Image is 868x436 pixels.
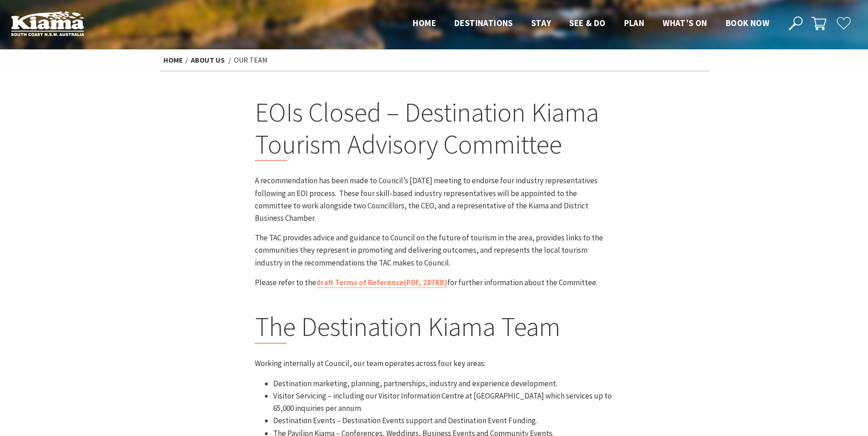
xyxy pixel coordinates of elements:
[273,415,614,427] li: Destination Events – Destination Events support and Destination Event Funding.
[273,378,614,390] li: Destination marketing, planning, partnerships, industry and experience development.
[531,17,551,28] span: Stay
[663,17,707,28] span: What’s On
[255,96,614,161] h2: EOIs Closed – Destination Kiama Tourism Advisory Committee
[234,54,268,66] li: Our Team
[624,17,645,28] span: Plan
[404,277,447,287] span: (PDF, 287KB)
[726,17,769,28] span: Book now
[255,357,614,370] p: Working internally at Council, our team operates across four key areas:
[413,17,436,28] span: Home
[255,232,614,269] p: The TAC provides advice and guidance to Council on the future of tourism in the area, provides li...
[163,55,183,65] a: Home
[273,390,614,415] li: Visitor Servicing – including our Visitor Information Centre at [GEOGRAPHIC_DATA] which services ...
[569,17,605,28] span: See & Do
[316,277,447,288] a: draft Terms of Reference(PDF, 287KB)
[255,276,614,289] p: Please refer to the for further information about the Committee.
[255,175,614,224] p: A recommendation has been made to Council’s [DATE] meeting to endorse four industry representativ...
[404,16,778,31] nav: Main Menu
[11,11,84,36] img: Kiama Logo
[191,55,225,65] a: About Us
[255,311,614,344] h2: The Destination Kiama Team
[454,17,513,28] span: Destinations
